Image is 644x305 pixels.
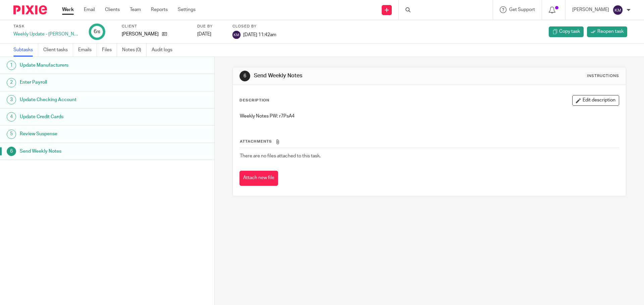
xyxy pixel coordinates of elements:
div: 6 [94,28,100,35]
h1: Send Weekly Notes [20,146,145,156]
div: 6 [239,71,250,81]
div: 2 [7,78,16,87]
a: Clients [105,6,120,13]
h1: Update Credit Cards [20,112,145,122]
a: Notes (0) [122,44,147,57]
div: 5 [7,130,16,139]
span: Attachments [240,140,272,143]
label: Due by [197,24,224,29]
label: Closed by [232,24,276,29]
p: Description [239,98,269,103]
label: Task [13,24,80,29]
div: 6 [7,147,16,156]
a: Email [84,6,95,13]
a: Files [102,44,117,57]
a: Audit logs [152,44,177,57]
div: [DATE] [197,31,224,37]
h1: Send Weekly Notes [254,72,444,79]
h1: Review Suspense [20,129,145,139]
a: Copy task [549,26,584,37]
a: Team [130,6,141,13]
div: Instructions [587,73,619,79]
span: Reopen task [597,28,624,35]
h1: Update Manufacturers [20,60,145,70]
button: Attach new file [239,171,278,186]
span: [DATE] 11:42am [243,32,276,37]
h1: Enter Payroll [20,77,145,87]
div: 3 [7,95,16,104]
span: Get Support [509,7,535,12]
a: Subtasks [13,44,38,57]
span: There are no files attached to this task. [240,154,321,158]
a: Emails [78,44,97,57]
span: Copy task [559,28,580,35]
p: [PERSON_NAME] [572,6,609,13]
p: Weekly Notes PW: r7PsA4 [240,113,619,120]
img: svg%3E [612,5,623,15]
a: Reports [151,6,168,13]
img: svg%3E [232,31,240,39]
p: [PERSON_NAME] [122,31,159,37]
small: /6 [97,30,100,34]
div: 1 [7,61,16,70]
div: Weekly Update - [PERSON_NAME] [13,31,80,37]
button: Edit description [572,95,619,106]
label: Client [122,24,189,29]
div: 4 [7,112,16,122]
img: Pixie [13,5,47,14]
a: Reopen task [587,26,627,37]
a: Settings [178,6,196,13]
a: Client tasks [43,44,73,57]
a: Work [62,6,74,13]
h1: Update Checking Account [20,95,145,105]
